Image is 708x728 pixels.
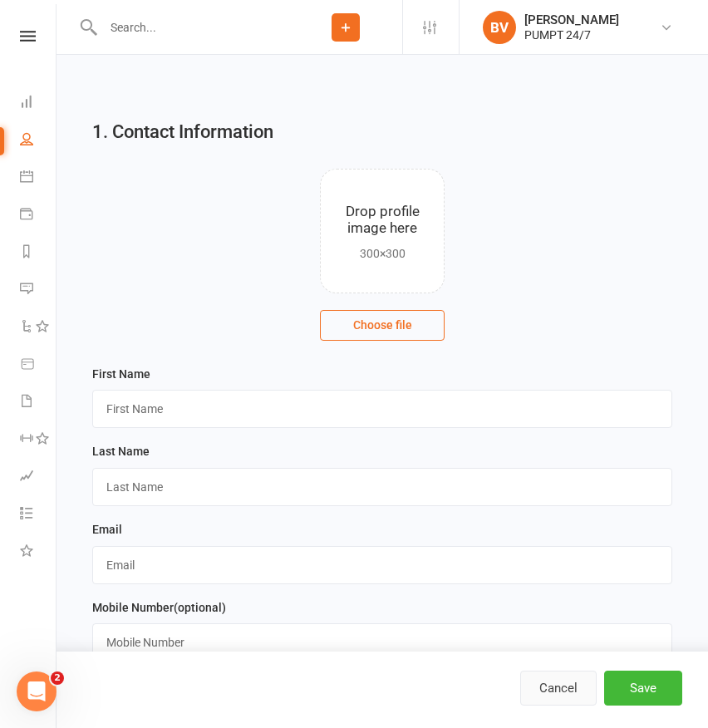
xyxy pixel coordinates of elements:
a: Dashboard [20,85,57,122]
spang: (optional) [174,601,226,614]
span: 2 [51,671,64,685]
h2: 1. Contact Information [92,122,672,142]
a: Product Sales [20,347,57,384]
div: [PERSON_NAME] [524,12,619,27]
button: Cancel [520,671,597,706]
a: What's New [20,534,57,571]
a: Assessments [20,459,57,496]
input: Last Name [92,468,672,506]
label: First Name [92,365,150,383]
label: Last Name [92,442,150,460]
label: Mobile Number [92,598,226,617]
div: PUMPT 24/7 [524,27,619,42]
a: Payments [20,197,57,234]
input: Search... [98,16,289,39]
label: Email [92,520,122,539]
iframe: Intercom live chat [17,671,57,711]
button: Choose file [320,310,445,340]
input: Mobile Number [92,623,672,662]
a: People [20,122,57,160]
button: Save [604,671,682,706]
div: BV [483,11,516,44]
input: First Name [92,390,672,428]
a: Calendar [20,160,57,197]
a: Reports [20,234,57,272]
input: Email [92,546,672,584]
